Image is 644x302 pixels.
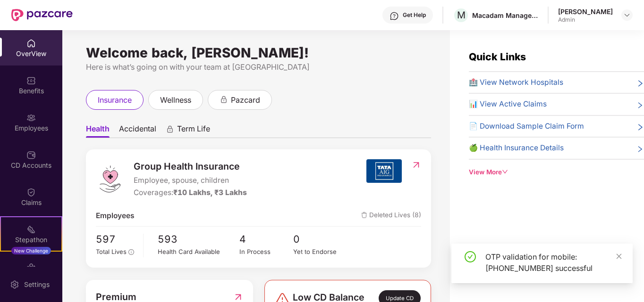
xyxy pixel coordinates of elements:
[21,280,52,289] div: Settings
[558,16,613,24] div: Admin
[636,100,644,110] span: right
[231,94,260,106] span: pazcard
[96,248,127,255] span: Total Lives
[485,251,621,274] div: OTP validation for mobile: [PHONE_NUMBER] successful
[361,212,367,218] img: deleteIcon
[411,160,421,170] img: RedirectIcon
[173,188,247,197] span: ₹10 Lakhs, ₹3 Lakhs
[636,122,644,132] span: right
[96,231,136,247] span: 597
[465,251,476,262] span: check-circle
[26,76,36,85] img: svg+xml;base64,PHN2ZyBpZD0iQmVuZWZpdHMiIHhtbG5zPSJodHRwOi8vd3d3LnczLm9yZy8yMDAwL3N2ZyIgd2lkdGg9Ij...
[96,165,124,193] img: logo
[160,94,191,106] span: wellness
[558,7,613,16] div: [PERSON_NAME]
[98,94,132,106] span: insurance
[366,159,402,183] img: insurerIcon
[26,150,36,160] img: svg+xml;base64,PHN2ZyBpZD0iQ0RfQWNjb3VudHMiIGRhdGEtbmFtZT0iQ0QgQWNjb3VudHMiIHhtbG5zPSJodHRwOi8vd3...
[26,225,36,234] img: svg+xml;base64,PHN2ZyB4bWxucz0iaHR0cDovL3d3dy53My5vcmcvMjAwMC9zdmciIHdpZHRoPSIyMSIgaGVpZ2h0PSIyMC...
[220,95,228,104] div: animation
[293,247,347,257] div: Yet to Endorse
[166,125,174,133] div: animation
[469,77,563,88] span: 🏥 View Network Hospitals
[86,49,431,57] div: Welcome back, [PERSON_NAME]!
[96,210,135,221] span: Employees
[469,98,547,110] span: 📊 View Active Claims
[134,187,247,198] div: Coverages:
[469,121,584,132] span: 📄 Download Sample Claim Form
[134,159,247,174] span: Group Health Insurance
[26,113,36,122] img: svg+xml;base64,PHN2ZyBpZD0iRW1wbG95ZWVzIiB4bWxucz0iaHR0cDovL3d3dy53My5vcmcvMjAwMC9zdmciIHdpZHRoPS...
[469,142,564,154] span: 🍏 Health Insurance Details
[469,167,644,177] div: View More
[177,124,210,138] span: Term Life
[119,124,156,138] span: Accidental
[26,188,36,197] img: svg+xml;base64,PHN2ZyBpZD0iQ2xhaW0iIHhtbG5zPSJodHRwOi8vd3d3LnczLm9yZy8yMDAwL3N2ZyIgd2lkdGg9IjIwIi...
[239,247,294,257] div: In Process
[502,169,508,175] span: down
[361,210,421,221] span: Deleted Lives (8)
[11,9,73,21] img: New Pazcare Logo
[158,231,239,247] span: 593
[636,144,644,154] span: right
[636,79,644,88] span: right
[403,11,426,19] div: Get Help
[158,247,239,257] div: Health Card Available
[86,61,431,73] div: Here is what’s going on with your team at [GEOGRAPHIC_DATA]
[11,247,51,254] div: New Challenge
[10,280,19,289] img: svg+xml;base64,PHN2ZyBpZD0iU2V0dGluZy0yMHgyMCIgeG1sbnM9Imh0dHA6Ly93d3cudzMub3JnLzIwMDAvc3ZnIiB3aW...
[134,175,247,186] span: Employee, spouse, children
[457,9,466,21] span: M
[390,11,399,21] img: svg+xml;base64,PHN2ZyBpZD0iSGVscC0zMngzMiIgeG1sbnM9Imh0dHA6Ly93d3cudzMub3JnLzIwMDAvc3ZnIiB3aWR0aD...
[472,11,538,20] div: Macadam Management Services Private Limited
[128,249,134,255] span: info-circle
[616,253,622,260] span: close
[1,235,61,245] div: Stepathon
[469,51,526,63] span: Quick Links
[239,231,294,247] span: 4
[86,124,110,138] span: Health
[293,231,347,247] span: 0
[26,39,36,48] img: svg+xml;base64,PHN2ZyBpZD0iSG9tZSIgeG1sbnM9Imh0dHA6Ly93d3cudzMub3JnLzIwMDAvc3ZnIiB3aWR0aD0iMjAiIG...
[623,11,631,19] img: svg+xml;base64,PHN2ZyBpZD0iRHJvcGRvd24tMzJ4MzIiIHhtbG5zPSJodHRwOi8vd3d3LnczLm9yZy8yMDAwL3N2ZyIgd2...
[26,262,36,271] img: svg+xml;base64,PHN2ZyBpZD0iRW5kb3JzZW1lbnRzIiB4bWxucz0iaHR0cDovL3d3dy53My5vcmcvMjAwMC9zdmciIHdpZH...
